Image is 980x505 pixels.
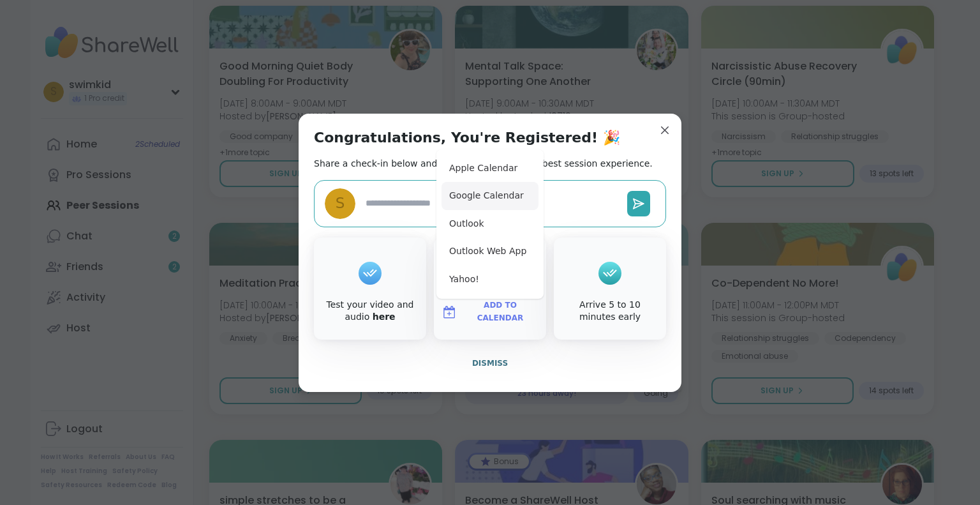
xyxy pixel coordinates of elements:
[314,129,620,147] h1: Congratulations, You're Registered! 🎉
[442,155,538,183] button: Apple Calendar
[462,299,538,324] span: Add to Calendar
[314,350,666,377] button: Dismiss
[556,299,664,324] div: Arrive 5 to 10 minutes early
[442,305,457,320] img: ShareWell Logomark
[442,182,538,210] button: Google Calendar
[472,359,508,368] span: Dismiss
[442,266,538,294] button: Yahoo!
[316,299,424,324] div: Test your video and audio
[314,157,653,170] h2: Share a check-in below and see our tips to get the best session experience.
[442,210,538,238] button: Outlook
[373,312,396,322] a: here
[336,192,345,215] span: s
[442,237,538,266] button: Outlook Web App
[436,299,544,326] button: Add to Calendar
